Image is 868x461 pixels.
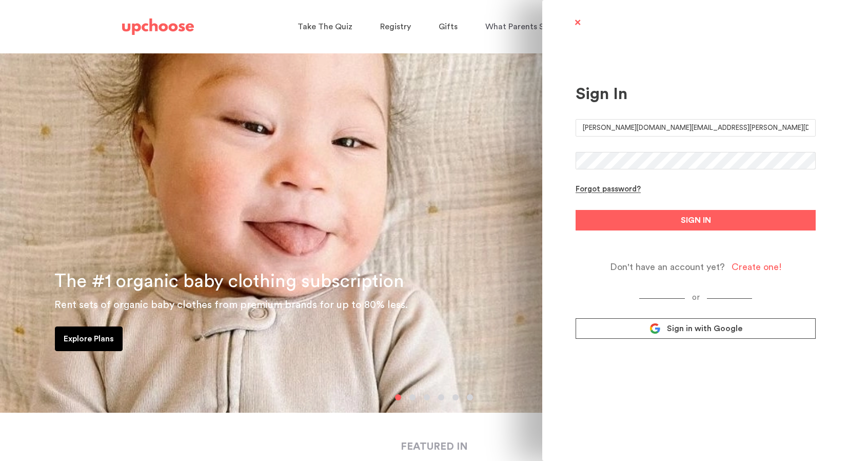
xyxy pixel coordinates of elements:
[685,294,707,301] span: or
[610,261,725,273] span: Don't have an account yet?
[667,323,742,334] span: Sign in with Google
[576,318,816,339] a: Sign in with Google
[576,185,641,195] div: Forgot password?
[732,261,782,273] div: Create one!
[681,214,711,226] span: SIGN IN
[576,210,816,230] button: SIGN IN
[576,84,816,104] div: Sign In
[576,119,816,137] input: E-mail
